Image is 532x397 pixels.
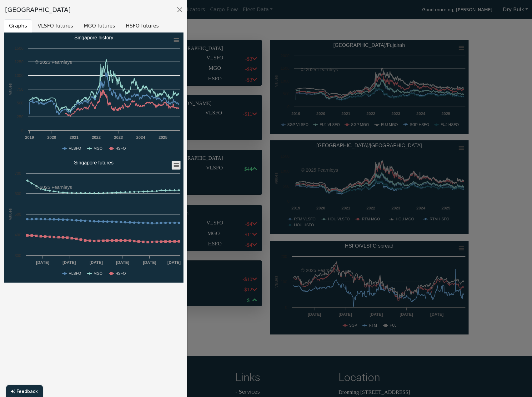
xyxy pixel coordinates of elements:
[93,146,103,151] text: MGO
[4,33,183,158] svg: Singapore history
[158,135,167,140] text: 2025
[69,146,81,151] text: VLSFO
[74,160,113,165] text: Singapore futures
[136,135,145,140] text: 2024
[63,260,76,265] text: [DATE]
[92,135,101,140] text: 2022
[8,208,13,220] text: Values
[21,128,23,133] text: 0
[15,59,23,64] text: 1250
[78,19,120,33] button: MGO futures
[25,135,34,140] text: 2019
[17,114,23,119] text: 250
[168,260,181,265] text: [DATE]
[120,19,164,33] button: HSFO futures
[15,73,23,78] text: 1000
[115,271,126,276] text: HSFO
[4,158,183,283] svg: Singapore futures
[15,191,21,196] text: 600
[17,87,23,92] text: 750
[143,260,156,265] text: [DATE]
[15,171,21,176] text: 700
[70,135,78,140] text: 2021
[15,253,21,258] text: 300
[15,46,23,51] text: 1500
[4,19,32,33] button: Graphs
[8,83,13,95] text: Values
[35,184,72,190] text: © 2025 Fearnleys
[17,101,23,105] text: 500
[175,5,185,15] button: Close
[47,135,56,140] text: 2020
[5,5,71,14] div: [GEOGRAPHIC_DATA]
[74,35,113,40] text: Singapore history
[69,271,81,276] text: VLSFO
[93,271,103,276] text: MGO
[89,260,103,265] text: [DATE]
[15,233,21,237] text: 400
[116,260,129,265] text: [DATE]
[114,135,123,140] text: 2023
[15,212,21,217] text: 500
[35,59,72,65] text: © 2025 Fearnleys
[115,146,126,151] text: HSFO
[36,260,49,265] text: [DATE]
[32,19,78,33] button: VLSFO futures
